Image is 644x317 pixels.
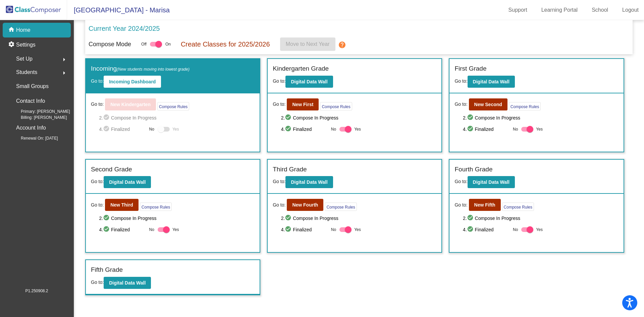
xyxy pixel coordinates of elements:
[109,79,156,84] b: Incoming Dashboard
[286,41,330,47] span: Move to Next Year
[467,226,475,234] mat-icon: check_circle
[354,226,361,234] span: Yes
[273,165,307,174] label: Third Grade
[157,102,189,110] button: Compose Rules
[89,40,131,49] p: Compose Mode
[473,179,509,185] b: Digital Data Wall
[10,135,58,141] span: Renewal On: [DATE]
[273,202,285,209] span: Go to:
[172,125,179,133] span: Yes
[287,98,319,110] button: New First
[149,227,154,233] span: No
[103,125,111,133] mat-icon: check_circle
[104,277,151,289] button: Digital Data Wall
[181,39,270,49] p: Create Classes for 2025/2026
[60,69,68,77] mat-icon: arrow_right
[454,101,467,108] span: Go to:
[354,125,361,133] span: Yes
[536,5,583,15] a: Learning Portal
[469,199,501,211] button: New Fifth
[454,179,467,184] span: Go to:
[285,76,333,88] button: Digital Data Wall
[291,179,327,185] b: Digital Data Wall
[503,5,533,15] a: Support
[8,26,16,34] mat-icon: home
[474,102,502,107] b: New Second
[338,41,346,49] mat-icon: help
[454,165,492,174] label: Fourth Grade
[454,78,467,84] span: Go to:
[103,214,111,222] mat-icon: check_circle
[467,125,475,133] mat-icon: check_circle
[291,79,327,84] b: Digital Data Wall
[513,227,518,233] span: No
[292,102,313,107] b: New First
[91,280,104,285] span: Go to:
[140,203,172,211] button: Compose Rules
[473,79,509,84] b: Digital Data Wall
[104,176,151,188] button: Digital Data Wall
[273,78,285,84] span: Go to:
[103,114,111,122] mat-icon: check_circle
[281,214,437,222] span: 2. Compose In Progress
[16,41,36,49] p: Settings
[91,165,132,174] label: Second Grade
[16,26,31,34] p: Home
[99,114,255,122] span: 2. Compose In Progress
[91,101,104,108] span: Go to:
[141,41,147,47] span: Off
[463,125,509,133] span: 4. Finalized
[325,203,357,211] button: Compose Rules
[91,64,190,74] label: Incoming
[586,5,613,15] a: School
[91,202,104,209] span: Go to:
[513,126,518,132] span: No
[105,199,139,211] button: New Third
[67,5,170,15] span: [GEOGRAPHIC_DATA] - Marisa
[463,114,619,122] span: 2. Compose In Progress
[617,5,644,15] a: Logout
[467,114,475,122] mat-icon: check_circle
[285,176,333,188] button: Digital Data Wall
[10,114,67,121] span: Billing: [PERSON_NAME]
[454,202,467,209] span: Go to:
[60,56,68,64] mat-icon: arrow_right
[273,101,285,108] span: Go to:
[281,114,437,122] span: 2. Compose In Progress
[149,126,154,132] span: No
[99,214,255,222] span: 2. Compose In Progress
[165,41,171,47] span: On
[285,114,293,122] mat-icon: check_circle
[99,226,146,234] span: 4. Finalized
[10,108,70,114] span: Primary: [PERSON_NAME]
[285,226,293,234] mat-icon: check_circle
[281,226,328,234] span: 4. Finalized
[104,76,161,88] button: Incoming Dashboard
[16,96,45,106] p: Contact Info
[285,214,293,222] mat-icon: check_circle
[110,202,133,208] b: New Third
[331,126,336,132] span: No
[16,82,49,91] p: Small Groups
[91,78,104,84] span: Go to:
[331,227,336,233] span: No
[109,280,146,286] b: Digital Data Wall
[172,226,179,234] span: Yes
[285,125,293,133] mat-icon: check_circle
[89,23,160,33] p: Current Year 2024/2025
[502,203,534,211] button: Compose Rules
[109,179,146,185] b: Digital Data Wall
[273,64,329,74] label: Kindergarten Grade
[463,214,619,222] span: 2. Compose In Progress
[16,123,46,133] p: Account Info
[8,41,16,49] mat-icon: settings
[280,37,335,51] button: Move to Next Year
[469,98,507,110] button: New Second
[16,54,33,64] span: Set Up
[103,226,111,234] mat-icon: check_circle
[509,102,541,110] button: Compose Rules
[536,125,543,133] span: Yes
[474,202,495,208] b: New Fifth
[468,176,515,188] button: Digital Data Wall
[463,226,509,234] span: 4. Finalized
